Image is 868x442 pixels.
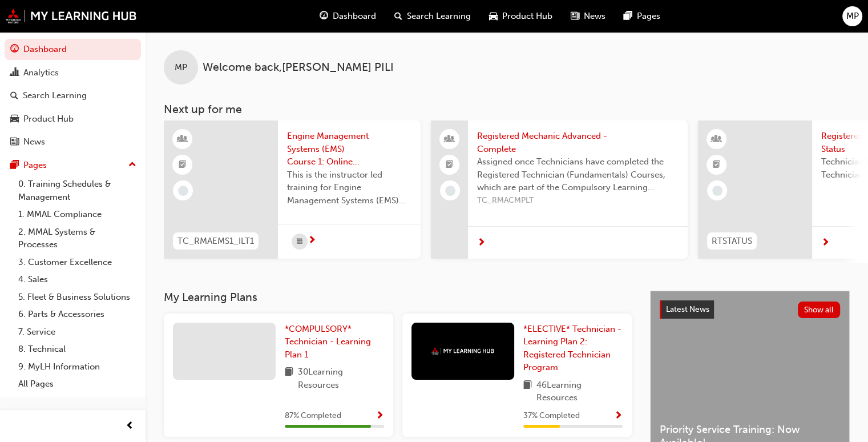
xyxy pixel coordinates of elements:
[23,66,59,79] div: Analytics
[10,160,19,171] span: pages-icon
[376,409,384,423] button: Show Progress
[523,379,532,404] span: book-icon
[14,223,141,254] a: 2. MMAL Systems & Processes
[821,238,830,248] span: next-icon
[6,9,137,23] img: mmal
[5,39,141,60] a: Dashboard
[446,158,454,172] span: booktick-icon
[376,411,384,421] span: Show Progress
[164,291,632,304] h3: My Learning Plans
[477,238,486,248] span: next-icon
[523,324,621,373] span: *ELECTIVE* Technician - Learning Plan 2: Registered Technician Program
[146,103,868,116] h3: Next up for me
[489,9,498,23] span: car-icon
[179,158,187,172] span: booktick-icon
[5,62,141,83] a: Analytics
[712,186,722,196] span: learningRecordVerb_NONE-icon
[502,10,552,23] span: Product Hub
[126,419,134,433] span: prev-icon
[10,114,19,124] span: car-icon
[177,235,254,248] span: TC_RMAEMS1_ILT1
[285,323,384,361] a: *COMPULSORY* Technician - Learning Plan 1
[5,85,141,106] a: Search Learning
[5,131,141,152] a: News
[477,194,679,207] span: TC_RMACMPLT
[287,168,411,207] span: This is the instructor led training for Engine Management Systems (EMS) Course 1, from the Regist...
[297,235,302,249] span: calendar-icon
[712,235,752,248] span: RTSTATUS
[203,61,394,74] span: Welcome back , [PERSON_NAME] PILI
[584,10,605,23] span: News
[562,5,615,28] a: news-iconNews
[842,6,862,26] button: MP
[614,409,623,423] button: Show Progress
[285,365,293,391] span: book-icon
[5,37,141,155] button: DashboardAnalyticsSearch LearningProduct HubNews
[23,135,45,148] div: News
[164,120,421,259] a: TC_RMAEMS1_ILT1Engine Management Systems (EMS) Course 1: Online Instructor Led Training - Session...
[308,236,316,246] span: next-icon
[285,324,371,360] span: *COMPULSORY* Technician - Learning Plan 1
[128,158,136,172] span: up-icon
[798,302,841,318] button: Show all
[285,409,341,423] span: 87 % Completed
[536,379,623,404] span: 46 Learning Resources
[333,10,376,23] span: Dashboard
[14,206,141,223] a: 1. MMAL Compliance
[14,306,141,323] a: 6. Parts & Accessories
[10,91,18,101] span: search-icon
[637,10,660,23] span: Pages
[523,409,580,423] span: 37 % Completed
[14,254,141,271] a: 3. Customer Excellence
[407,10,471,23] span: Search Learning
[10,137,19,147] span: news-icon
[713,158,721,172] span: booktick-icon
[178,186,188,196] span: learningRecordVerb_NONE-icon
[14,271,141,288] a: 4. Sales
[445,186,455,196] span: learningRecordVerb_NONE-icon
[614,411,623,421] span: Show Progress
[523,323,623,374] a: *ELECTIVE* Technician - Learning Plan 2: Registered Technician Program
[175,61,187,74] span: MP
[14,375,141,393] a: All Pages
[385,5,480,28] a: search-iconSearch Learning
[480,5,562,28] a: car-iconProduct Hub
[14,358,141,376] a: 9. MyLH Information
[660,300,840,319] a: Latest NewsShow all
[713,132,721,147] span: learningResourceType_INSTRUCTOR_LED-icon
[624,9,632,23] span: pages-icon
[14,175,141,206] a: 0. Training Schedules & Management
[394,9,402,23] span: search-icon
[310,5,385,28] a: guage-iconDashboard
[14,340,141,358] a: 8. Technical
[10,45,19,55] span: guage-icon
[5,155,141,176] button: Pages
[320,9,328,23] span: guage-icon
[431,120,688,259] a: Registered Mechanic Advanced - CompleteAssigned once Technicians have completed the Registered Te...
[846,10,859,23] span: MP
[179,132,187,147] span: learningResourceType_INSTRUCTOR_LED-icon
[298,365,384,391] span: 30 Learning Resources
[14,323,141,341] a: 7. Service
[431,347,494,355] img: mmal
[23,89,87,102] div: Search Learning
[615,5,669,28] a: pages-iconPages
[446,132,454,147] span: people-icon
[571,9,579,23] span: news-icon
[477,155,679,194] span: Assigned once Technicians have completed the Registered Technician (Fundamentals) Courses, which ...
[23,159,47,172] div: Pages
[23,112,74,126] div: Product Hub
[5,109,141,130] a: Product Hub
[477,130,679,155] span: Registered Mechanic Advanced - Complete
[10,68,19,78] span: chart-icon
[287,130,411,168] span: Engine Management Systems (EMS) Course 1: Online Instructor Led Training - Sessions 1 & 2 (Regist...
[666,304,709,314] span: Latest News
[14,288,141,306] a: 5. Fleet & Business Solutions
